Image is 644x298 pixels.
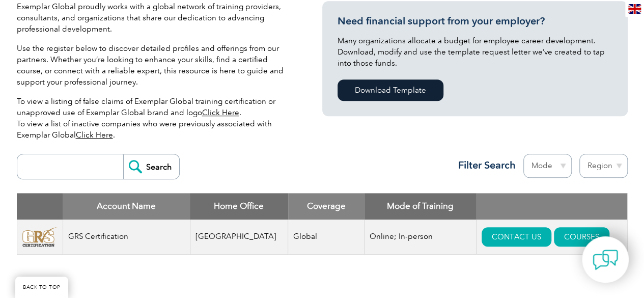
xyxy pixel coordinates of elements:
td: [GEOGRAPHIC_DATA] [190,220,288,255]
a: Click Here [76,130,113,140]
a: CONTACT US [482,227,551,247]
h3: Filter Search [452,159,516,172]
p: Use the register below to discover detailed profiles and offerings from our partners. Whether you... [17,43,292,88]
h3: Need financial support from your employer? [338,15,612,28]
a: COURSES [554,227,609,247]
a: Download Template [338,79,443,101]
a: Click Here [202,108,239,117]
td: GRS Certification [63,220,190,255]
img: contact-chat.png [593,247,618,273]
td: Online; In-person [365,220,477,255]
th: Account Name: activate to sort column descending [63,193,190,220]
img: en [628,4,641,14]
p: Many organizations allocate a budget for employee career development. Download, modify and use th... [338,35,612,69]
a: BACK TO TOP [15,277,68,298]
td: Global [288,220,365,255]
img: 7f517d0d-f5a0-ea11-a812-000d3ae11abd%20-logo.png [22,227,58,246]
p: To view a listing of false claims of Exemplar Global training certification or unapproved use of ... [17,96,292,141]
th: Home Office: activate to sort column ascending [190,193,288,220]
th: Coverage: activate to sort column ascending [288,193,365,220]
p: Exemplar Global proudly works with a global network of training providers, consultants, and organ... [17,1,292,35]
th: Mode of Training: activate to sort column ascending [365,193,477,220]
th: : activate to sort column ascending [477,193,627,220]
input: Search [123,154,179,179]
